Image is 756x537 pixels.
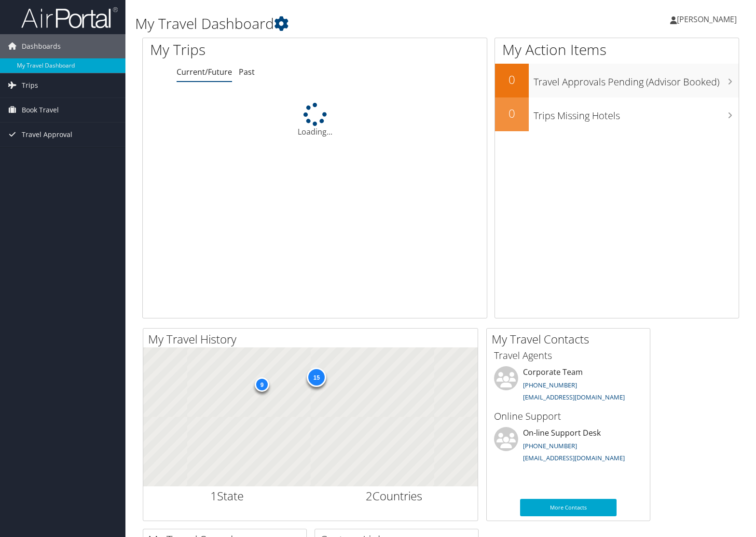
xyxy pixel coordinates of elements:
h3: Travel Approvals Pending (Advisor Booked) [534,70,739,89]
a: [EMAIL_ADDRESS][DOMAIN_NAME] [523,393,625,401]
h2: My Travel History [148,331,478,347]
span: Trips [22,73,38,97]
h2: My Travel Contacts [492,331,650,347]
h1: My Trips [150,40,336,60]
h2: Countries [318,488,471,504]
span: [PERSON_NAME] [677,14,737,25]
a: [PHONE_NUMBER] [523,441,577,450]
div: 15 [307,367,326,386]
h3: Online Support [494,410,643,423]
span: Dashboards [22,34,61,58]
div: Loading... [143,103,487,138]
span: 1 [210,488,217,504]
a: More Contacts [520,499,617,516]
h2: 0 [495,105,529,122]
a: [PHONE_NUMBER] [523,381,577,389]
a: Past [239,67,255,77]
h1: My Action Items [495,40,739,60]
li: Corporate Team [489,366,647,406]
a: [PERSON_NAME] [670,5,746,34]
a: 0Travel Approvals Pending (Advisor Booked) [495,64,739,97]
span: 2 [366,488,372,504]
h1: My Travel Dashboard [135,14,543,34]
h2: State [151,488,303,504]
h3: Travel Agents [494,349,643,362]
img: airportal-logo.png [21,6,118,29]
h2: 0 [495,71,529,88]
a: [EMAIL_ADDRESS][DOMAIN_NAME] [523,454,625,462]
div: 9 [255,377,269,392]
a: 0Trips Missing Hotels [495,97,739,131]
span: Travel Approval [22,123,72,147]
li: On-line Support Desk [489,427,647,467]
span: Book Travel [22,98,59,122]
h3: Trips Missing Hotels [534,104,739,123]
a: Current/Future [177,67,232,77]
